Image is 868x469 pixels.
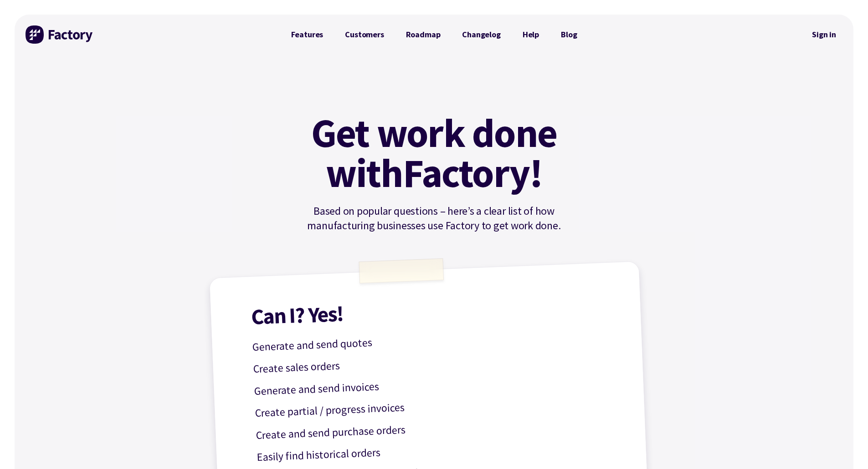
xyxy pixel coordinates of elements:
[298,113,571,193] h1: Get work done with
[451,25,511,44] a: Changelog
[256,434,620,466] p: Easily find historical orders
[254,368,618,400] p: Generate and send invoices
[395,25,452,44] a: Roadmap
[280,204,588,233] p: Based on popular questions – here’s a clear list of how manufacturing businesses use Factory to g...
[403,153,543,193] mark: Factory!
[253,346,617,378] p: Create sales orders
[255,412,619,444] p: Create and send purchase orders
[280,25,334,44] a: Features
[252,324,616,356] p: Generate and send quotes
[512,25,550,44] a: Help
[806,24,842,45] a: Sign in
[550,25,588,44] a: Blog
[806,24,842,45] nav: Secondary Navigation
[334,25,395,44] a: Customers
[280,25,588,44] nav: Primary Navigation
[26,25,94,44] img: Factory
[251,292,615,328] h1: Can I? Yes!
[255,390,619,422] p: Create partial / progress invoices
